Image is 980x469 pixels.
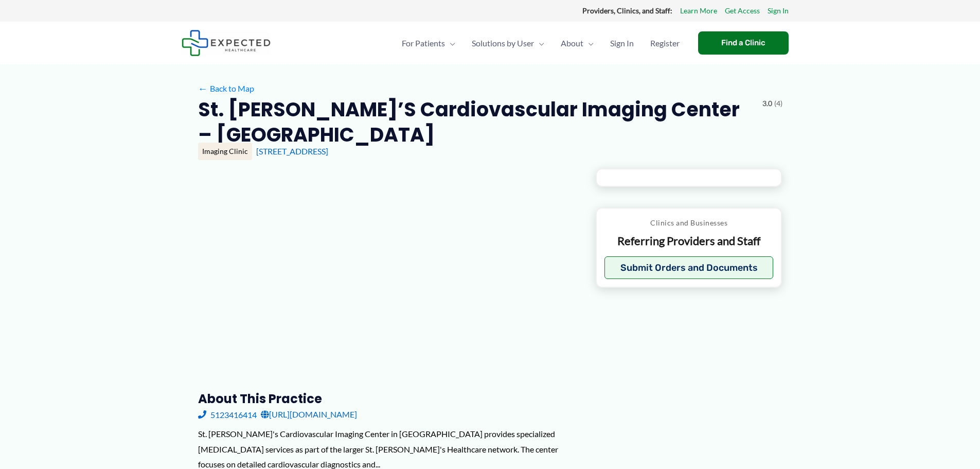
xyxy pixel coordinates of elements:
strong: Providers, Clinics, and Staff: [582,6,672,15]
a: Learn More [680,4,717,18]
div: Imaging Clinic [198,143,252,160]
a: Get Access [725,4,760,18]
span: Menu Toggle [583,25,594,61]
span: Menu Toggle [445,25,455,61]
a: AboutMenu Toggle [553,25,602,61]
span: ← [198,83,208,93]
h3: About this practice [198,391,579,407]
a: 5123416414 [198,407,257,422]
img: Expected Healthcare Logo - side, dark font, small [182,30,271,56]
span: 3.0 [762,97,772,110]
a: Sign In [602,25,642,61]
span: Solutions by User [472,25,534,61]
span: Menu Toggle [534,25,544,61]
a: ←Back to Map [198,81,254,96]
a: Solutions by UserMenu Toggle [464,25,553,61]
span: About [561,25,583,61]
nav: Primary Site Navigation [394,25,688,61]
h2: St. [PERSON_NAME]’s Cardiovascular Imaging Center – [GEOGRAPHIC_DATA] [198,97,754,148]
p: Clinics and Businesses [604,216,774,230]
span: For Patients [402,25,445,61]
span: Sign In [610,25,634,61]
a: Register [642,25,688,61]
a: [STREET_ADDRESS] [256,146,328,156]
button: Submit Orders and Documents [604,256,774,279]
a: Sign In [768,4,789,18]
a: For PatientsMenu Toggle [394,25,464,61]
span: (4) [774,97,782,110]
p: Referring Providers and Staff [604,234,774,249]
a: [URL][DOMAIN_NAME] [261,407,357,422]
a: Find a Clinic [698,31,789,55]
span: Register [650,25,680,61]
